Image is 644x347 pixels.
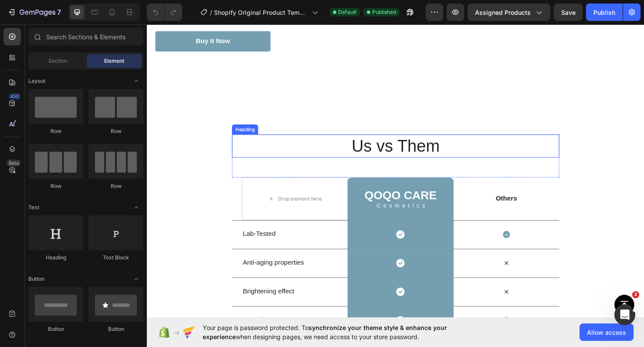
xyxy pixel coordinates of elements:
[104,57,124,65] span: Element
[8,93,21,100] div: 450
[586,3,623,21] button: Publish
[323,180,433,189] p: Others
[28,182,83,190] div: Row
[554,3,583,21] button: Save
[210,8,212,17] span: /
[561,9,576,16] span: Save
[203,324,447,340] span: synchronize your theme style & enhance your experience
[88,325,143,333] div: Button
[129,272,143,286] span: Toggle open
[88,182,143,190] div: Row
[48,57,67,65] span: Section
[147,24,644,318] iframe: Design area
[614,304,635,325] iframe: Intercom live chat
[28,204,39,211] span: Text
[372,8,396,16] span: Published
[338,8,356,16] span: Default
[147,3,182,21] div: Undo/Redo
[632,291,639,298] span: 2
[475,8,531,17] span: Assigned Products
[88,254,143,262] div: Text Block
[57,7,61,17] p: 7
[232,188,305,194] p: Cosmetics
[88,127,143,135] div: Row
[28,127,83,135] div: Row
[228,173,305,187] h2: QOQO Care
[28,77,45,85] span: Layout
[129,74,143,88] span: Toggle open
[129,201,143,214] span: Toggle open
[214,8,308,17] span: Shopify Original Product Template
[101,217,210,226] p: Lab-Tested
[28,254,83,262] div: Heading
[3,3,65,21] button: 7
[28,275,44,283] span: Button
[101,247,210,256] p: Anti-aging properties
[28,325,83,333] div: Button
[203,323,481,341] span: Your page is password protected. To when designing pages, we need access to your store password.
[587,328,626,337] span: Allow access
[28,28,143,45] input: Search Sections & Elements
[468,3,550,21] button: Assigned Products
[580,323,634,341] button: Allow access
[7,160,21,167] div: Beta
[101,277,210,286] p: Brightening effect
[593,8,615,17] div: Publish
